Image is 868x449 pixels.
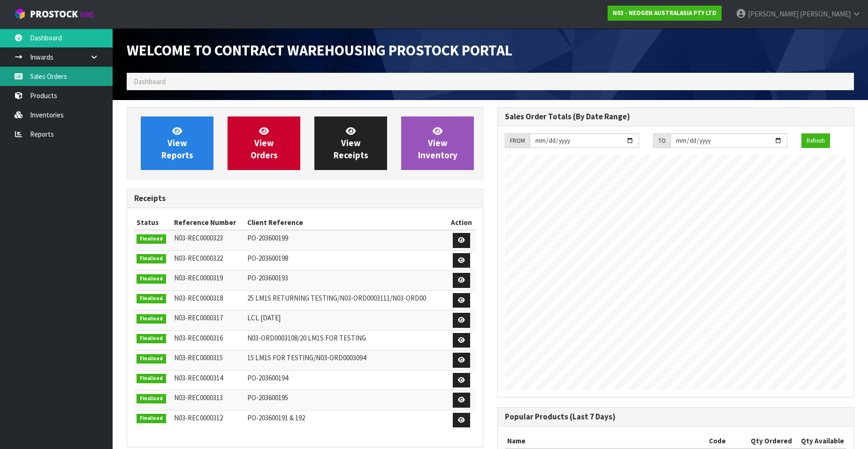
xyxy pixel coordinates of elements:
span: Finalised [137,314,166,324]
span: View Orders [251,125,278,161]
button: Refresh [801,133,830,148]
th: Status [134,215,172,230]
th: Client Reference [245,215,447,230]
span: 15 LM1S FOR TESTING/N03-ORD0003094 [247,353,366,362]
a: ViewReports [141,116,213,170]
span: N03-REC0000313 [174,393,223,402]
span: [PERSON_NAME] [800,9,851,18]
span: Dashboard [134,77,166,86]
span: Finalised [137,294,166,303]
span: N03-REC0000322 [174,254,223,263]
span: View Inventory [418,125,457,161]
span: N03-REC0000317 [174,313,223,322]
span: Finalised [137,334,166,343]
h3: Popular Products (Last 7 Days) [505,412,846,421]
span: Finalised [137,274,166,284]
th: Qty Ordered [744,434,794,449]
span: View Receipts [334,125,368,161]
small: WMS [80,10,94,19]
th: Reference Number [172,215,245,230]
span: Welcome to Contract Warehousing ProStock Portal [127,41,512,60]
span: N03-REC0000314 [174,373,223,382]
h3: Sales Order Totals (By Date Range) [505,112,846,121]
span: PO-203600199 [247,233,288,242]
span: PO-203600198 [247,254,288,263]
span: N03-REC0000323 [174,233,223,242]
span: N03-REC0000316 [174,333,223,342]
span: View Reports [161,125,193,161]
span: N03-ORD0003108/20 LM1S FOR TESTING [247,333,366,342]
a: ViewReceipts [314,116,387,170]
span: PO-203600191 & 192 [247,413,305,422]
span: PO-203600193 [247,273,288,282]
img: cube-alt.png [14,8,26,20]
div: TO [653,133,670,148]
span: N03-REC0000318 [174,294,223,302]
span: N03-REC0000319 [174,273,223,282]
span: ProStock [30,8,78,20]
a: ViewOrders [228,116,300,170]
span: PO-203600194 [247,373,288,382]
span: Finalised [137,354,166,364]
th: Action [447,215,476,230]
span: Finalised [137,414,166,423]
span: PO-203600195 [247,393,288,402]
span: Finalised [137,254,166,263]
th: Name [505,434,707,449]
span: N03-REC0000315 [174,353,223,362]
a: ViewInventory [401,116,474,170]
strong: N03 - NEOGEN AUSTRALASIA PTY LTD [613,9,716,17]
span: [PERSON_NAME] [748,9,799,18]
span: 25 LM1S RETURNING TESTING/N03-ORD0003111/N03-ORD00 [247,294,426,302]
span: LCL [DATE] [247,313,281,322]
span: N03-REC0000312 [174,413,223,422]
h3: Receipts [134,194,476,203]
th: Code [707,434,744,449]
div: FROM [505,133,530,148]
span: Finalised [137,394,166,403]
span: Finalised [137,374,166,383]
th: Qty Available [794,434,846,449]
span: Finalised [137,234,166,244]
